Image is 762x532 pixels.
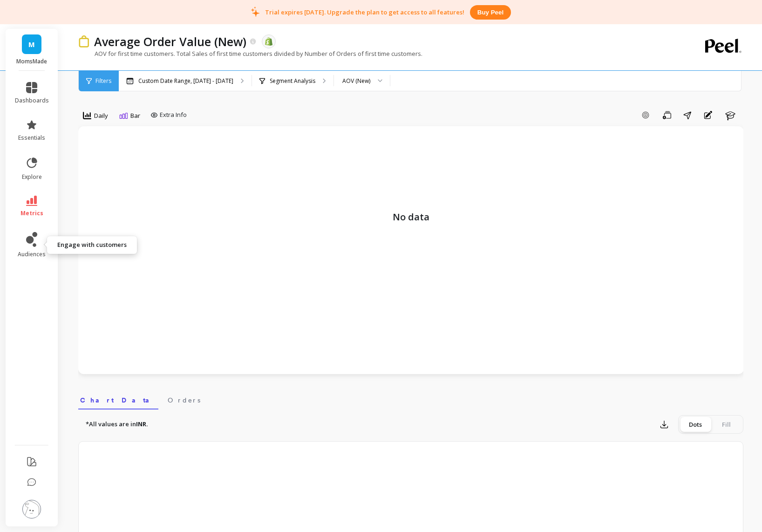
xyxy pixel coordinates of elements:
[88,136,735,224] p: No data
[18,134,45,142] span: essentials
[270,77,315,85] p: Segment Analysis
[680,417,711,432] div: Dots
[265,37,273,46] img: api.shopify.svg
[342,76,370,85] div: AOV (New)
[78,388,743,409] nav: Tabs
[15,97,49,104] span: dashboards
[94,111,108,120] span: Daily
[28,39,35,50] span: M
[94,34,246,49] p: Average Order Value (New)
[265,8,464,16] p: Trial expires [DATE]. Upgrade the plan to get access to all features!
[136,420,148,428] strong: INR.
[470,5,511,20] button: Buy peel
[80,396,156,405] span: Chart Data
[22,173,42,181] span: explore
[18,251,46,258] span: audiences
[95,77,111,85] span: Filters
[20,210,43,217] span: metrics
[168,396,200,405] span: Orders
[138,77,233,85] p: Custom Date Range, [DATE] - [DATE]
[22,500,41,518] img: profile picture
[15,58,49,65] p: MomsMade
[130,111,140,120] span: Bar
[711,417,742,432] div: Fill
[78,35,89,47] img: header icon
[160,110,187,120] span: Extra Info
[78,49,422,58] p: AOV for first time customers. Total Sales of first time customers divided by Number of Orders of ...
[86,420,148,429] p: *All values are in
